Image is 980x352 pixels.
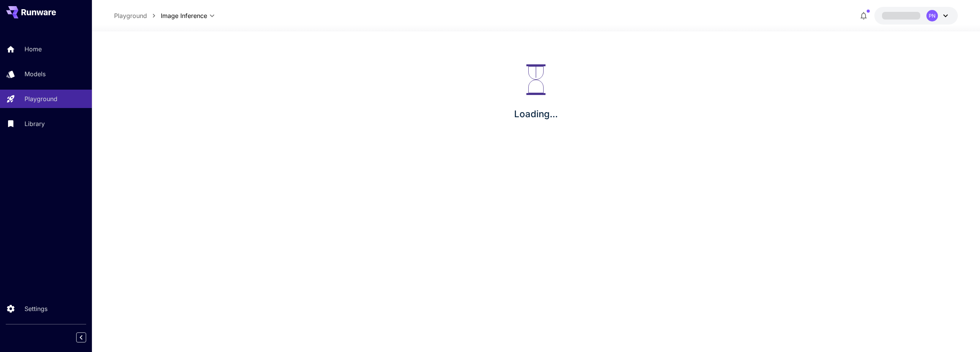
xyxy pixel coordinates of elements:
[874,7,958,25] button: PN
[114,11,147,20] a: Playground
[24,44,42,54] p: Home
[24,304,47,313] p: Settings
[114,11,161,20] nav: breadcrumb
[514,107,558,121] p: Loading...
[24,119,45,128] p: Library
[161,11,207,20] span: Image Inference
[82,331,92,344] div: Collapse sidebar
[76,332,86,342] button: Collapse sidebar
[24,94,57,103] p: Playground
[926,10,938,21] div: PN
[24,69,46,79] p: Models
